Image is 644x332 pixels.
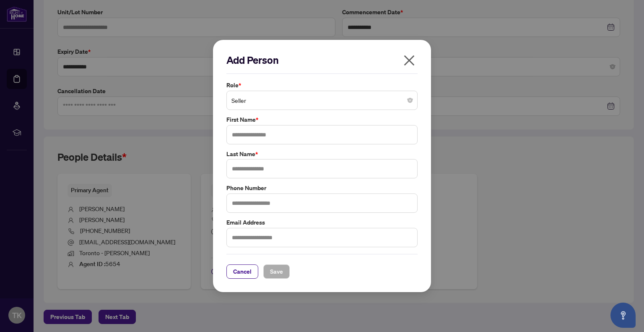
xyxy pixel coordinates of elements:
[233,265,252,278] span: Cancel
[226,218,418,227] label: Email Address
[226,115,418,124] label: First Name
[226,81,418,90] label: Role
[226,264,258,279] button: Cancel
[226,149,418,159] label: Last Name
[263,264,290,279] button: Save
[231,92,413,108] span: Seller
[226,53,418,67] h2: Add Person
[226,183,418,193] label: Phone Number
[408,98,413,103] span: close-circle
[610,303,636,328] button: Open asap
[402,54,416,67] span: close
